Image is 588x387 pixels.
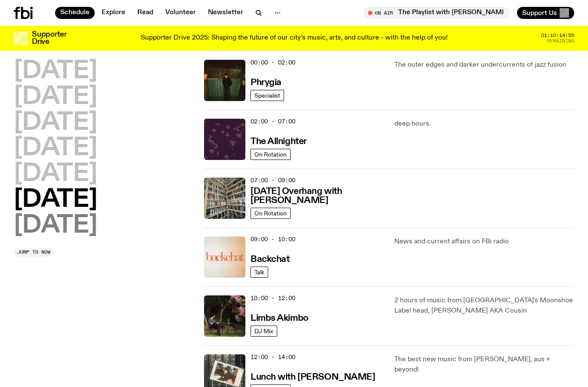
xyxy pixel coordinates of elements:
a: Explore [96,7,130,19]
p: The outer edges and darker undercurrents of jazz fusion [394,60,574,70]
span: 00:00 - 02:00 [251,58,295,67]
button: [DATE] [14,59,97,83]
button: On AirThe Playlist with [PERSON_NAME] and [PERSON_NAME] [364,7,510,19]
span: 01:10:14:55 [541,33,574,38]
p: The best new music from [PERSON_NAME], aus + beyond! [394,354,574,375]
p: deep hours. [394,119,574,129]
h3: Phrygia [251,78,282,87]
img: Jackson sits at an outdoor table, legs crossed and gazing at a black and brown dog also sitting a... [204,295,245,337]
a: [DATE] Overhang with [PERSON_NAME] [251,185,384,205]
button: Support Us [517,7,574,19]
a: DJ Mix [251,326,277,337]
span: 10:00 - 12:00 [251,294,295,302]
span: Support Us [522,9,557,17]
img: A corner shot of the fbi music library [204,178,245,219]
a: Limbs Akimbo [251,312,309,323]
span: On Rotation [254,210,287,216]
span: Jump to now [17,250,50,255]
a: On Rotation [251,149,291,160]
a: Talk [251,267,268,278]
h3: Backchat [251,255,289,264]
span: Remaining [547,39,574,43]
h3: Supporter Drive [32,31,66,46]
a: Backchat [251,253,289,264]
a: Specialist [251,90,284,101]
h3: [DATE] Overhang with [PERSON_NAME] [251,187,384,205]
button: [DATE] [14,111,97,135]
a: Read [132,7,158,19]
span: Specialist [254,92,280,98]
button: Jump to now [14,248,54,257]
a: Lunch with [PERSON_NAME] [251,371,375,382]
button: [DATE] [14,214,97,238]
h3: The Allnighter [251,137,307,146]
a: On Rotation [251,208,291,219]
a: Volunteer [160,7,201,19]
span: 09:00 - 10:00 [251,235,295,243]
span: 07:00 - 09:00 [251,176,295,184]
img: A greeny-grainy film photo of Bela, John and Bindi at night. They are standing in a backyard on g... [204,60,245,101]
button: [DATE] [14,162,97,186]
button: [DATE] [14,188,97,212]
a: Phrygia [251,77,282,87]
button: [DATE] [14,85,97,109]
a: Schedule [55,7,95,19]
span: 12:00 - 14:00 [251,353,295,361]
span: Talk [254,269,264,275]
a: The Allnighter [251,135,307,146]
a: Newsletter [203,7,248,19]
p: 2 hours of music from [GEOGRAPHIC_DATA]'s Moonshoe Label head, [PERSON_NAME] AKA Cousin [394,295,574,316]
span: DJ Mix [254,328,273,334]
span: 02:00 - 07:00 [251,117,295,126]
h3: Limbs Akimbo [251,314,309,323]
span: On Rotation [254,151,287,157]
p: Supporter Drive 2025: Shaping the future of our city’s music, arts, and culture - with the help o... [141,34,448,42]
h3: Lunch with [PERSON_NAME] [251,373,375,382]
p: News and current affairs on FBi radio [394,236,574,247]
button: [DATE] [14,136,97,160]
